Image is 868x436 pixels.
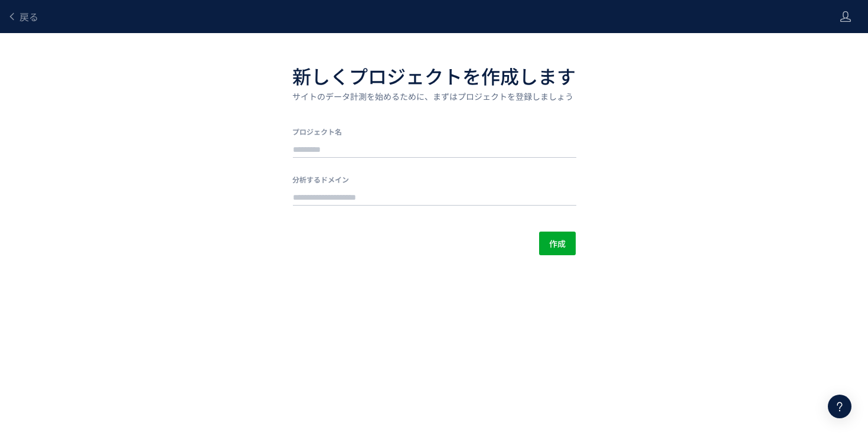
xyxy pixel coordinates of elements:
[19,9,38,24] span: 戻る
[292,174,576,184] label: 分析するドメイン
[292,126,576,136] label: プロジェクト名
[292,61,576,90] h1: 新しくプロジェクトを作成します
[292,90,576,103] p: サイトのデータ計測を始めるために、まずはプロジェクトを登録しましょう
[549,232,566,255] span: 作成
[539,232,576,255] button: 作成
